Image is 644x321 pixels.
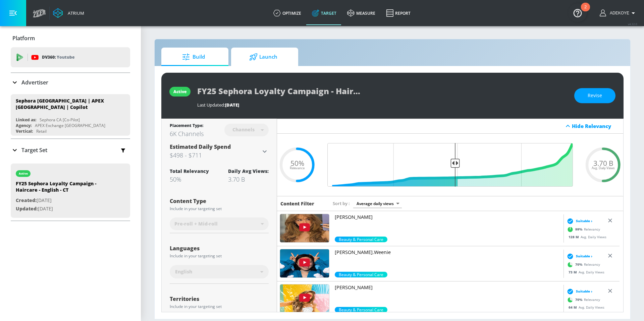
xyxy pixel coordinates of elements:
[565,305,604,310] div: Avg. Daily Views
[565,234,606,239] div: Avg. Daily Views
[565,269,604,274] div: Avg. Daily Views
[290,159,304,167] span: 50%
[168,49,219,65] span: Build
[21,146,47,154] p: Target Set
[574,88,615,103] button: Revise
[575,297,584,302] span: 70 %
[572,123,620,129] div: Hide Relevancy
[335,272,387,277] div: 70.0%
[11,29,130,48] div: Platform
[576,254,592,259] span: Suitable ›
[175,268,192,275] span: English
[36,128,47,134] div: Retail
[170,246,269,251] div: Languages
[335,284,561,291] p: [PERSON_NAME]
[565,253,592,259] div: Suitable ›
[353,199,402,208] div: Average daily views
[11,164,130,218] div: activeFY25 Sephora Loyalty Campaign - Haircare - English - CTCreated:[DATE]Updated:[DATE]
[569,269,579,274] span: 73 M
[335,214,561,237] a: [PERSON_NAME]
[42,54,74,61] p: DV360:
[174,220,218,227] span: Pre-roll + Mid-roll
[173,89,186,94] div: active
[11,73,130,92] div: Advertiser
[277,119,623,134] div: Hide Relevancy
[565,288,592,295] div: Suitable ›
[16,197,37,203] span: Created:
[170,123,204,130] div: Placement Type:
[569,234,581,239] span: 128 M
[16,205,38,212] span: Updated:
[568,3,587,22] button: Open Resource Center, 2 new notifications
[170,207,269,211] div: Include in your targeting set
[170,305,269,309] div: Include in your targeting set
[19,172,28,175] div: active
[280,249,329,277] img: UUWc8CackfCo4q46FpEWBcPg
[16,123,32,128] div: Agency:
[16,117,36,123] div: Linked as:
[333,200,350,206] span: Sort by
[170,143,269,160] div: Estimated Daily Spend$498 - $711
[565,224,600,234] div: Relevancy
[11,139,130,161] div: Target Set
[57,54,74,61] p: Youtube
[16,196,110,205] p: [DATE]
[238,49,289,65] span: Launch
[335,284,561,307] a: [PERSON_NAME]
[307,1,342,25] a: Target
[228,175,269,183] div: 3.70 B
[16,205,110,213] p: [DATE]
[40,117,80,123] div: Sephora CA [Co-Pilot]
[335,249,561,256] p: [PERSON_NAME].Weenie
[197,102,568,108] div: Last Updated:
[565,217,592,224] div: Suitable ›
[170,254,269,258] div: Include in your targeting set
[335,307,387,313] div: 70.0%
[565,295,600,305] div: Relevancy
[607,11,629,15] span: login as: adekoye.oladapo@zefr.com
[290,167,305,170] span: Relevance
[565,259,600,269] div: Relevancy
[335,214,561,220] p: [PERSON_NAME]
[381,1,416,25] a: Report
[280,214,329,242] img: UUKX8qlNu2v4m0bCkhd7jicA
[335,237,387,242] div: 99.0%
[280,200,314,207] h6: Content Filter
[342,1,381,25] a: measure
[575,227,584,232] span: 99 %
[280,284,329,313] img: UUBLzhBiZVCy0MDyhv6rceJQ
[584,7,587,16] div: 2
[335,249,561,272] a: [PERSON_NAME].Weenie
[268,1,307,25] a: optimize
[16,180,110,196] div: FY25 Sephora Loyalty Campaign - Haircare - English - CT
[324,143,576,187] input: Final Threshold
[228,168,269,174] div: Daily Avg Views:
[16,98,119,110] div: Sephora [GEOGRAPHIC_DATA] | APEX [GEOGRAPHIC_DATA] | Copilot
[170,168,209,174] div: Total Relevancy
[335,237,387,242] span: Beauty & Personal Care
[628,22,637,26] span: v 4.32.0
[229,127,258,132] div: Channels
[600,9,637,17] button: Adekoye
[335,307,387,313] span: Beauty & Personal Care
[170,296,269,302] div: Territories
[170,265,269,278] div: English
[576,289,592,294] span: Suitable ›
[575,262,584,267] span: 70 %
[16,128,33,134] div: Vertical:
[65,10,84,16] div: Atrium
[11,47,130,67] div: DV360: Youtube
[170,130,204,138] div: 6K Channels
[225,102,239,108] span: [DATE]
[576,218,592,223] span: Suitable ›
[593,159,613,167] span: 3.70 B
[170,143,231,150] span: Estimated Daily Spend
[53,8,84,18] a: Atrium
[11,94,130,136] div: Sephora [GEOGRAPHIC_DATA] | APEX [GEOGRAPHIC_DATA] | CopilotLinked as:Sephora CA [Co-Pilot]Agency...
[569,305,579,309] span: 64 M
[170,175,209,183] div: 50%
[35,123,105,128] div: APEX Exchange [GEOGRAPHIC_DATA]
[12,35,35,42] p: Platform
